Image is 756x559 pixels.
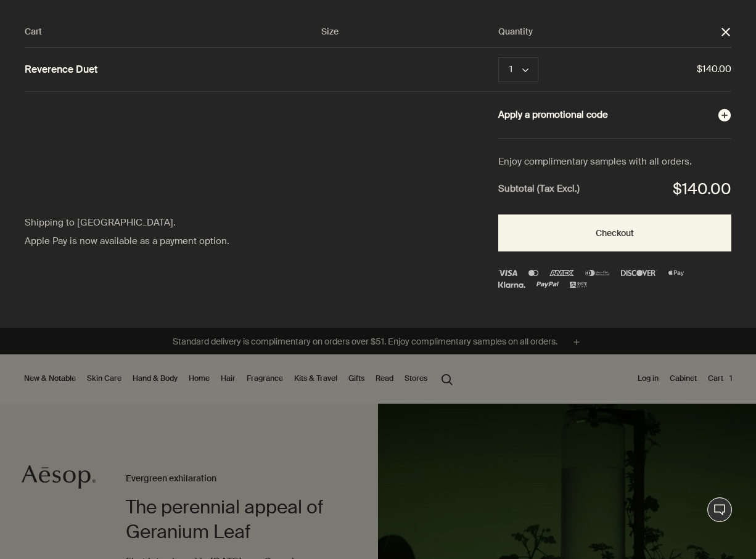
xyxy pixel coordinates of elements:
img: klarna (1) [498,282,525,288]
span: $140.00 [590,62,731,78]
img: Apple Pay [668,270,683,276]
div: Size [321,25,498,39]
button: Apply a promotional code [498,107,731,123]
button: Checkout [498,214,731,251]
img: Mastercard Logo [528,270,538,276]
div: Enjoy complimentary samples with all orders. [498,154,731,170]
img: Visa Logo [498,270,517,276]
button: Close [720,27,731,38]
button: Live Assistance [707,497,732,522]
div: Cart [25,25,321,39]
a: Reverence Duet [25,63,97,76]
div: Shipping to [GEOGRAPHIC_DATA]. [25,215,233,231]
img: alipay-logo [570,282,587,288]
div: Apple Pay is now available as a payment option. [25,234,233,250]
img: Amex Logo [549,270,574,276]
div: $140.00 [673,176,731,203]
img: PayPal Logo [536,282,559,288]
img: diners-club-international-2 [585,270,610,276]
img: discover-3 [621,270,657,276]
button: Quantity 1 [498,57,538,82]
strong: Subtotal (Tax Excl.) [498,181,580,197]
div: Quantity [498,25,720,39]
